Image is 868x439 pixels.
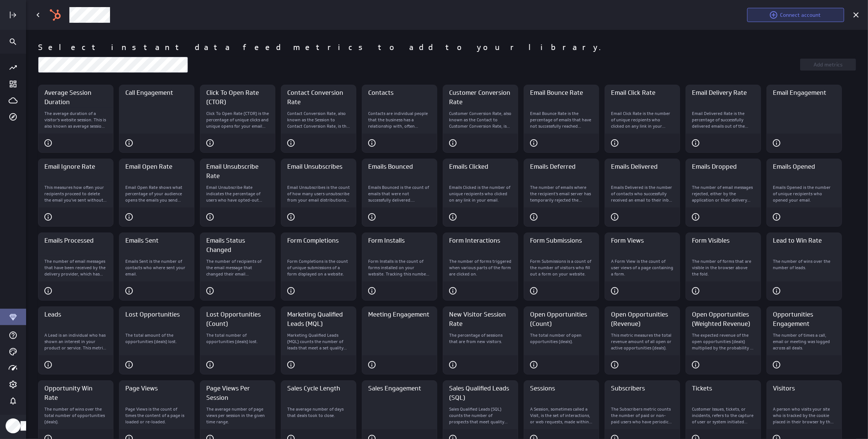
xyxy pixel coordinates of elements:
[449,184,512,203] p: Emails Clicked is the number of unique recipients who clicked on any link in your email.
[443,306,518,374] div: New Visitor Session Rate
[287,258,350,277] p: Form Completions is the count of unique submissions of a form displayed on a website.
[125,88,188,97] h3: Call Engagement
[850,9,862,21] div: Cancel
[287,384,350,393] h3: Sales Cycle Length
[449,162,512,171] h3: Emails Clicked
[125,310,188,319] h3: Lost Opportunities
[800,59,856,71] button: Add metrics
[362,159,437,227] div: Emails Bounced
[611,310,674,329] h3: Open Opportunities (Revenue)
[605,159,680,227] div: Emails Delivered
[773,332,836,351] p: The number of times a call, email or meeting was logged across all deals.
[125,162,188,171] h3: Email Open Rate
[692,110,755,129] p: Email Delivered Rate is the percentage of successfully delivered emails out of the total number o...
[281,233,356,301] div: Form Completions
[524,233,599,301] div: Form Submissions
[767,306,842,374] div: Opportunities Engagement
[611,384,674,393] h3: Subscribers
[44,384,107,402] h3: Opportunity Win Rate
[125,406,188,425] p: Page Views is the count of times the content of a page is loaded or re-loaded.
[530,406,593,425] p: A Session, sometimes called a Visit, is the set of interactions, or web requests, made within a g...
[287,310,350,329] h3: Marketing Qualified Leads (MQL)
[206,384,269,402] h3: Page Views Per Session
[206,258,269,277] p: The number of recipients of the email message that changed their email subscriptions in some way.
[368,184,431,203] p: Emails Bounced is the count of emails that were not successfully delivered. Specifically, it's th...
[206,110,269,129] p: Click To Open Rate (CTOR) is the percentage of unique clicks and unique opens for your email camp...
[7,329,19,342] div: Help & PowerMetrics Assistant
[443,233,518,301] div: Form Interactions
[200,159,275,227] div: Email Unsubscribe Rate
[38,42,604,54] h2: Select instant data feed metrics to add to your library.
[368,258,431,277] p: Form Installs is the count of forms installed on your website. Tracking this number gives you a h...
[281,85,356,153] div: Contact Conversion Rate
[125,184,188,203] p: Email Open Rate shows what percentage of your audience opens the emails you send them. This is on...
[686,306,761,374] div: Open Opportunities (Weighted Revenue)
[449,258,512,277] p: The number of forms triggered when various parts of the form are clicked on.
[7,378,19,391] div: Account and settings
[530,258,593,277] p: Form Submissions is a count of the number of visitors who fill out a form on your website.
[524,159,599,227] div: Emails Deferred
[449,384,512,402] h3: Sales Qualified Leads (SQL)
[692,184,755,203] p: The number of email messages rejected, either by the application or their delivery provider, and ...
[449,88,512,107] h3: Customer Conversion Rate
[449,110,512,129] p: Customer Conversion Rate, also known as the Contact to Customer Conversion Rate, is the rate at w...
[530,88,593,97] h3: Email Bounce Rate
[530,384,593,393] h3: Sessions
[767,85,842,153] div: Email Engagement
[524,306,599,374] div: Open Opportunities (Count)
[611,332,674,351] p: This metric measures the total revenue amount of all open or active opportunities (deals).
[767,233,842,301] div: Lead to Win Rate
[368,110,431,129] p: Contacts are individual people that the business has a relationship with, often associated with a...
[611,236,674,245] h3: Form Views
[44,310,107,319] h3: Leads
[692,236,755,245] h3: Form Visibles
[686,85,761,153] div: Email Delivery Rate
[605,233,680,301] div: Form Views
[9,347,18,356] svg: Themes
[773,236,836,245] h3: Lead to Win Rate
[38,85,113,153] div: Average Session Duration
[7,9,19,21] div: Expand
[773,184,836,203] p: Emails Opened is the number of unique recipients who opened your email.
[206,406,269,425] p: The average number of page views per session in the given time range.
[362,85,437,153] div: Contacts
[368,384,431,393] h3: Sales Engagement
[287,184,350,203] p: Email Unsubscribes is the count of how many users unsubscribe from your email distributions over ...
[449,310,512,329] h3: New Visitor Session Rate
[287,236,350,245] h3: Form Completions
[287,110,350,129] p: Contact Conversion Rate, also known as the Session to Contact Conversion Rate, is the number of c...
[692,332,755,351] p: The expected revenue of the open opportunities (deals) multiplied by the probability of them clos...
[125,258,188,277] p: Emails Sent is the number of contacts who where sent your email.
[605,85,680,153] div: Email Click Rate
[814,61,843,68] span: Add metrics
[686,159,761,227] div: Emails Dropped
[200,233,275,301] div: Emails Status Changed
[368,236,431,245] h3: Form Installs
[530,332,593,345] p: The total number of open opportunities (deals).
[119,159,194,227] div: Email Open Rate
[692,88,755,97] h3: Email Delivery Rate
[362,233,437,301] div: Form Installs
[611,184,674,203] p: Emails Delivered is the number of contacts who successfully received an email to their inbox and,...
[7,395,19,407] div: Notifications
[44,406,107,425] p: The number of wins over the total number of opportunities (deals).
[530,310,593,329] h3: Open Opportunities (Count)
[206,236,269,255] h3: Emails Status Changed
[773,384,836,393] h3: Visitors
[530,162,593,171] h3: Emails Deferred
[44,332,107,351] p: A Lead is an individual who has shown an interest in your product or service. This metric counts ...
[287,162,350,171] h3: Email Unsubscribes
[747,8,844,22] button: Connect account
[287,88,350,107] h3: Contact Conversion Rate
[524,85,599,153] div: Email Bounce Rate
[692,406,755,425] p: Customer Issues, tickets, or incidents, refers to the capture of user or system initiated request...
[686,233,761,301] div: Form Visibles
[9,380,18,389] svg: Account and settings
[44,162,107,171] h3: Email Ignore Rate
[125,332,188,345] p: The total amount of the opportunities (deals) lost.
[611,406,674,425] p: The Subscribers metric counts the number of paid or non-paid users who have periodic access to a ...
[780,12,821,18] span: Connect account
[44,236,107,245] h3: Emails Processed
[362,306,437,374] div: Meeting Engagement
